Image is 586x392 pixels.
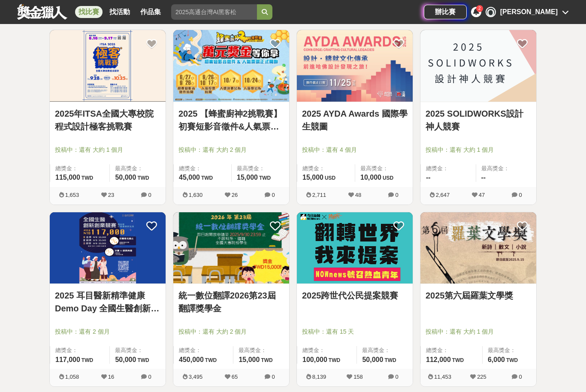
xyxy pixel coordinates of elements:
[232,192,238,198] span: 26
[488,356,505,363] span: 6,000
[426,327,531,336] span: 投稿中：還有 大約 1 個月
[360,174,381,181] span: 10,000
[434,374,451,380] span: 11,453
[65,374,79,380] span: 1,058
[173,30,289,102] img: Cover Image
[82,357,93,363] span: TWD
[488,346,531,355] span: 最高獎金：
[108,374,114,380] span: 16
[395,192,398,198] span: 0
[478,6,481,11] span: 2
[426,107,531,133] a: 2025 SOLIDWORKS設計神人競賽
[360,164,408,173] span: 最高獎金：
[420,30,536,102] img: Cover Image
[362,356,383,363] span: 50,000
[481,164,532,173] span: 最高獎金：
[500,7,558,17] div: [PERSON_NAME]
[477,374,486,380] span: 225
[115,174,136,181] span: 50,000
[189,192,203,198] span: 1,630
[189,374,203,380] span: 3,495
[395,374,398,380] span: 0
[178,107,284,133] a: 2025 【蜂蜜廚神2挑戰賽】初賽短影音徵件&人氣票選正式開跑！
[426,289,531,302] a: 2025第六屆羅葉文學獎
[239,346,284,355] span: 最高獎金：
[355,192,361,198] span: 48
[519,192,522,198] span: 0
[312,192,326,198] span: 2,711
[297,30,413,102] img: Cover Image
[55,346,104,355] span: 總獎金：
[302,164,350,173] span: 總獎金：
[178,145,284,154] span: 投稿中：還有 大約 2 個月
[115,346,160,355] span: 最高獎金：
[115,164,160,173] span: 最高獎金：
[302,107,408,133] a: 2025 AYDA Awards 國際學生競圖
[481,174,486,181] span: --
[302,289,408,302] a: 2025跨世代公民提案競賽
[55,327,160,336] span: 投稿中：還有 2 個月
[239,356,260,363] span: 15,000
[383,175,393,181] span: USD
[50,212,166,284] a: Cover Image
[137,175,149,181] span: TWD
[137,357,149,363] span: TWD
[179,356,204,363] span: 450,000
[424,5,467,19] a: 辦比賽
[312,374,326,380] span: 8,139
[179,346,228,355] span: 總獎金：
[237,164,284,173] span: 最高獎金：
[426,346,477,355] span: 總獎金：
[259,175,271,181] span: TWD
[55,145,160,154] span: 投稿中：還有 大約 1 個月
[272,192,275,198] span: 0
[148,192,151,198] span: 0
[55,356,80,363] span: 117,000
[452,357,464,363] span: TWD
[108,192,114,198] span: 23
[302,327,408,336] span: 投稿中：還有 15 天
[302,356,327,363] span: 100,000
[506,357,518,363] span: TWD
[137,6,164,18] a: 作品集
[171,4,257,20] input: 2025高通台灣AI黑客松
[426,356,451,363] span: 112,000
[173,212,289,284] img: Cover Image
[420,212,536,284] img: Cover Image
[519,374,522,380] span: 0
[486,7,496,17] div: O
[148,374,151,380] span: 0
[479,192,485,198] span: 47
[55,107,160,133] a: 2025年ITSA全國大專校院程式設計極客挑戰賽
[297,212,413,284] img: Cover Image
[201,175,213,181] span: TWD
[384,357,396,363] span: TWD
[302,174,323,181] span: 15,000
[178,289,284,315] a: 統一數位翻譯2026第23屆翻譯獎學金
[50,30,166,102] img: Cover Image
[297,30,413,102] a: Cover Image
[362,346,408,355] span: 最高獎金：
[50,30,166,102] a: Cover Image
[115,356,136,363] span: 50,000
[302,346,351,355] span: 總獎金：
[426,145,531,154] span: 投稿中：還有 大約 1 個月
[205,357,217,363] span: TWD
[436,192,450,198] span: 2,647
[55,174,80,181] span: 115,000
[106,6,133,18] a: 找活動
[55,289,160,315] a: 2025 耳目醫新精準健康 Demo Day 全國生醫創新創業競賽
[272,374,275,380] span: 0
[232,374,238,380] span: 65
[302,145,408,154] span: 投稿中：還有 4 個月
[353,374,363,380] span: 158
[178,327,284,336] span: 投稿中：還有 大約 2 個月
[82,175,93,181] span: TWD
[426,174,431,181] span: --
[75,6,103,18] a: 找比賽
[261,357,272,363] span: TWD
